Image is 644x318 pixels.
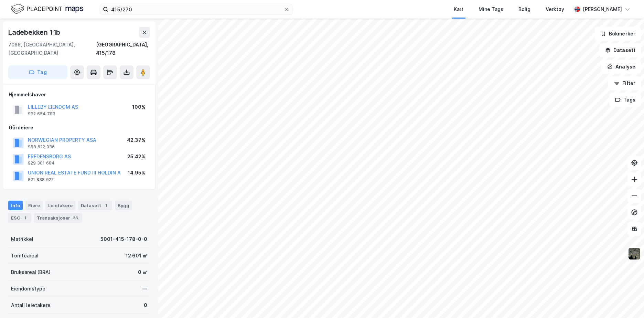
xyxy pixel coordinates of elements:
[8,65,67,79] button: Tag
[25,201,43,210] div: Eiere
[128,169,146,177] div: 14.95%
[479,5,503,13] div: Mine Tags
[72,214,79,221] div: 26
[583,5,622,13] div: [PERSON_NAME]
[100,235,147,243] div: 5001-415-178-0-0
[601,60,641,74] button: Analyse
[454,5,463,13] div: Kart
[103,202,109,209] div: 1
[11,252,39,260] div: Tomteareal
[11,3,83,15] img: logo.f888ab2527a4732fd821a326f86c7f29.svg
[11,235,33,243] div: Matrikkel
[127,152,146,161] div: 25.42%
[127,136,146,144] div: 42.37%
[610,285,644,318] div: Kontrollprogram for chat
[8,213,31,223] div: ESG
[9,124,150,132] div: Gårdeiere
[142,285,147,293] div: —
[34,213,82,223] div: Transaksjoner
[28,160,55,166] div: 929 301 684
[610,285,644,318] iframe: Chat Widget
[8,41,96,57] div: 7066, [GEOGRAPHIC_DATA], [GEOGRAPHIC_DATA]
[138,268,147,276] div: 0 ㎡
[518,5,530,13] div: Bolig
[126,252,147,260] div: 12 601 ㎡
[9,91,150,99] div: Hjemmelshaver
[11,285,45,293] div: Eiendomstype
[11,301,51,309] div: Antall leietakere
[28,144,55,150] div: 988 622 036
[108,4,284,14] input: Søk på adresse, matrikkel, gårdeiere, leietakere eller personer
[45,201,75,210] div: Leietakere
[115,201,132,210] div: Bygg
[599,43,641,57] button: Datasett
[8,201,23,210] div: Info
[11,268,51,276] div: Bruksareal (BRA)
[132,103,146,111] div: 100%
[8,27,62,38] div: Ladebekken 11b
[608,76,641,90] button: Filter
[546,5,564,13] div: Verktøy
[628,247,641,260] img: 9k=
[144,301,147,309] div: 0
[609,93,641,107] button: Tags
[28,111,55,117] div: 992 654 783
[96,41,150,57] div: [GEOGRAPHIC_DATA], 415/178
[595,27,641,41] button: Bokmerker
[22,214,29,221] div: 1
[28,177,54,182] div: 821 838 622
[78,201,112,210] div: Datasett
